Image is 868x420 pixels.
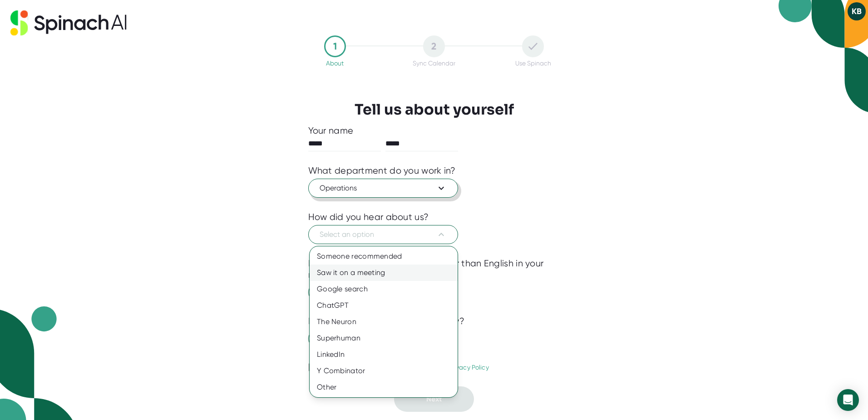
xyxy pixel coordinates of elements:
[310,314,458,330] div: The Neuron
[310,281,458,297] div: Google search
[310,363,458,379] div: Y Combinator
[310,265,458,281] div: Saw it on a meeting
[837,389,859,411] div: Open Intercom Messenger
[310,297,458,314] div: ChatGPT
[310,346,458,363] div: LinkedIn
[310,248,458,265] div: Someone recommended
[310,379,458,395] div: Other
[310,330,458,346] div: Superhuman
